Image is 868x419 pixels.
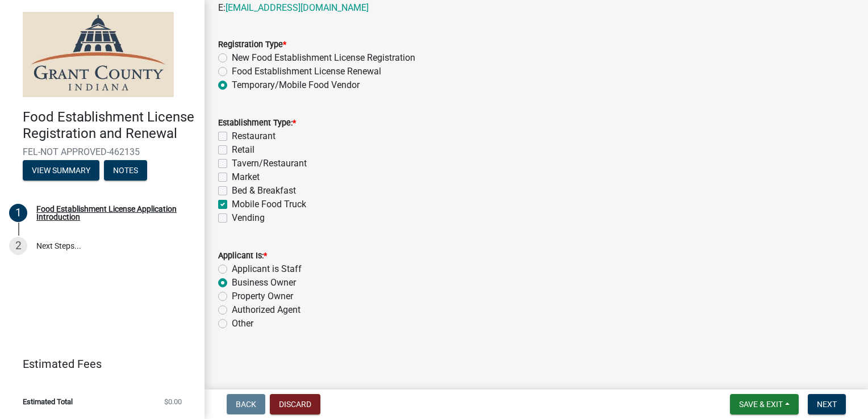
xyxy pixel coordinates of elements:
[817,400,837,409] span: Next
[808,394,846,414] button: Next
[232,157,307,170] label: Tavern/Restaurant
[232,303,301,317] label: Authorized Agent
[232,51,415,65] label: New Food Establishment License Registration
[232,262,302,276] label: Applicant is Staff
[104,166,147,175] wm-modal-confirm: Notes
[218,41,286,49] label: Registration Type
[232,290,293,303] label: Property Owner
[232,170,260,184] label: Market
[164,398,182,405] span: $0.00
[232,184,296,198] label: Bed & Breakfast
[23,398,73,405] span: Estimated Total
[36,205,186,221] div: Food Establishment License Application Introduction
[236,400,256,409] span: Back
[227,394,265,414] button: Back
[23,160,99,181] button: View Summary
[232,276,296,290] label: Business Owner
[23,146,182,157] span: FEL-NOT APPROVED-462135
[270,394,320,414] button: Discard
[232,143,254,157] label: Retail
[104,160,147,181] button: Notes
[739,400,783,409] span: Save & Exit
[218,119,296,127] label: Establishment Type:
[9,353,186,375] a: Estimated Fees
[9,204,27,222] div: 1
[23,166,99,175] wm-modal-confirm: Summary
[23,109,195,142] h4: Food Establishment License Registration and Renewal
[232,317,253,330] label: Other
[232,129,276,143] label: Restaurant
[730,394,799,414] button: Save & Exit
[23,12,174,97] img: Grant County, Indiana
[232,65,381,78] label: Food Establishment License Renewal
[232,211,265,225] label: Vending
[232,78,360,92] label: Temporary/Mobile Food Vendor
[226,2,369,13] a: [EMAIL_ADDRESS][DOMAIN_NAME]
[9,237,27,255] div: 2
[218,252,267,260] label: Applicant Is:
[232,198,306,211] label: Mobile Food Truck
